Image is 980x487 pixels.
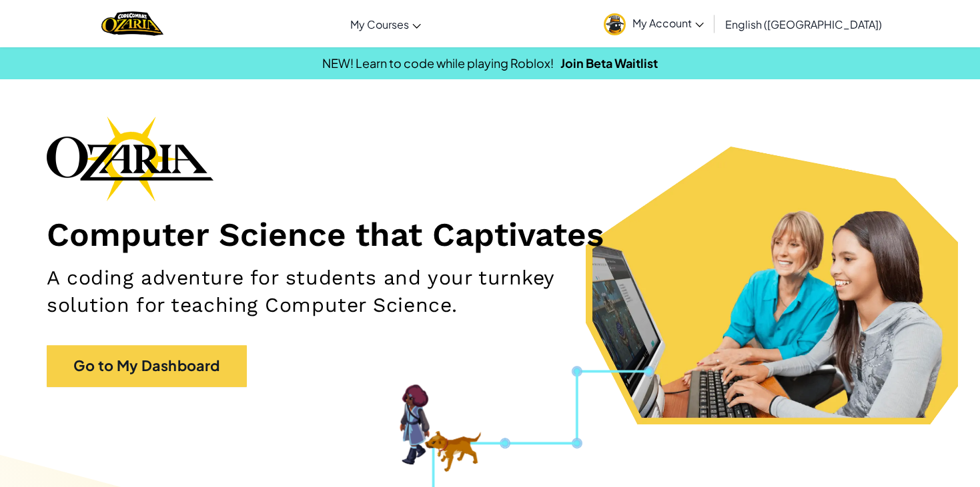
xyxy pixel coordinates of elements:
a: Go to My Dashboard [47,345,247,386]
img: avatar [604,13,626,35]
a: English ([GEOGRAPHIC_DATA]) [718,6,889,42]
span: My Account [632,16,704,30]
span: English ([GEOGRAPHIC_DATA]) [725,17,882,31]
img: Ozaria branding logo [47,116,213,201]
span: NEW! Learn to code while playing Roblox! [322,55,554,71]
span: My Courses [350,17,409,31]
h1: Computer Science that Captivates [47,215,933,254]
a: Join Beta Waitlist [560,55,658,71]
a: My Courses [344,6,428,42]
h2: A coding adventure for students and your turnkey solution for teaching Computer Science. [47,264,640,319]
img: Home [101,10,163,37]
a: My Account [597,3,710,45]
a: Ozaria by CodeCombat logo [101,10,163,37]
